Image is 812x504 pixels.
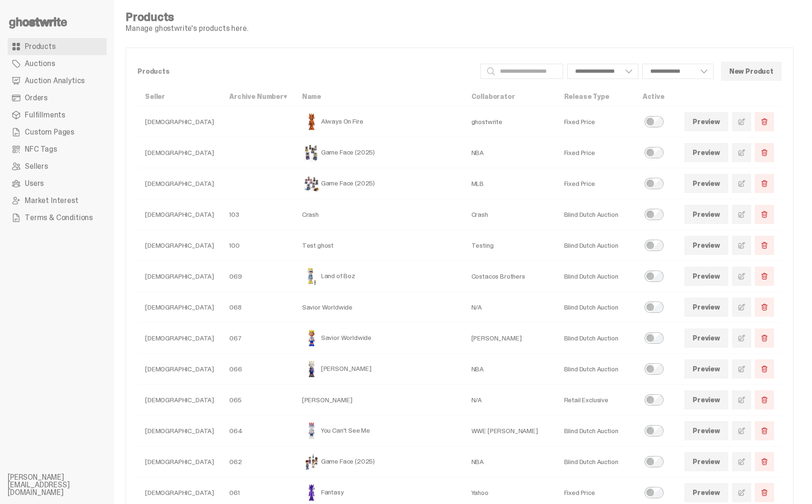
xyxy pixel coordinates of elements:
td: [DEMOGRAPHIC_DATA] [137,385,222,416]
td: [DEMOGRAPHIC_DATA] [137,416,222,446]
td: 100 [222,230,294,261]
a: Preview [685,205,728,224]
a: Preview [685,452,728,471]
span: Terms & Conditions [25,214,93,222]
button: Delete Product [755,267,774,286]
a: Auctions [8,55,107,72]
td: 065 [222,385,294,416]
img: Always On Fire [302,112,321,131]
td: Blind Dutch Auction [557,199,635,230]
p: Products [137,68,473,75]
td: Blind Dutch Auction [557,230,635,261]
td: Retail Exclusive [557,385,635,416]
span: Auctions [25,60,55,68]
a: Users [8,175,107,192]
a: Terms & Conditions [8,209,107,226]
a: Archive Number▾ [229,92,287,101]
th: Collaborator [464,87,557,107]
td: [DEMOGRAPHIC_DATA] [137,323,222,354]
td: You Can't See Me [294,416,464,446]
img: Eminem [302,359,321,378]
a: Preview [685,390,728,409]
a: Preview [685,112,728,131]
button: Delete Product [755,143,774,162]
span: Sellers [25,163,48,170]
td: [DEMOGRAPHIC_DATA] [137,107,222,137]
td: ghostwrite [464,107,557,137]
a: Preview [685,143,728,162]
td: Test ghost [294,230,464,261]
span: Users [25,180,44,187]
td: [DEMOGRAPHIC_DATA] [137,292,222,323]
td: N/A [464,292,557,323]
td: [DEMOGRAPHIC_DATA] [137,261,222,292]
a: Preview [685,267,728,286]
td: Land of Boz [294,261,464,292]
td: Blind Dutch Auction [557,292,635,323]
td: Testing [464,230,557,261]
span: Market Interest [25,197,78,204]
button: Delete Product [755,236,774,255]
span: Auction Analytics [25,77,85,85]
a: Preview [685,236,728,255]
img: Game Face (2025) [302,143,321,162]
a: Preview [685,329,728,348]
th: Name [294,87,464,107]
td: Savior Worldwide [294,323,464,354]
span: Orders [25,94,48,102]
button: Delete Product [755,390,774,409]
td: [DEMOGRAPHIC_DATA] [137,199,222,230]
a: Preview [685,174,728,193]
th: Release Type [557,87,635,107]
td: [DEMOGRAPHIC_DATA] [137,168,222,199]
td: 066 [222,354,294,385]
h4: Products [126,11,248,23]
td: [DEMOGRAPHIC_DATA] [137,137,222,168]
span: Fulfillments [25,111,65,119]
a: Orders [8,89,107,107]
td: MLB [464,168,557,199]
td: Fixed Price [557,107,635,137]
button: Delete Product [755,112,774,131]
td: 069 [222,261,294,292]
td: Blind Dutch Auction [557,416,635,446]
img: Game Face (2025) [302,452,321,471]
a: Preview [685,298,728,317]
button: Delete Product [755,421,774,440]
td: 103 [222,199,294,230]
td: Game Face (2025) [294,137,464,168]
a: Preview [685,483,728,502]
td: Blind Dutch Auction [557,261,635,292]
button: New Product [721,62,782,81]
img: Game Face (2025) [302,174,321,193]
img: Fantasy [302,483,321,502]
td: N/A [464,385,557,416]
td: WWE [PERSON_NAME] [464,416,557,446]
td: 064 [222,416,294,446]
li: [PERSON_NAME][EMAIL_ADDRESS][DOMAIN_NAME] [8,474,122,496]
td: [DEMOGRAPHIC_DATA] [137,354,222,385]
img: Savior Worldwide [302,329,321,348]
td: Blind Dutch Auction [557,323,635,354]
td: Fixed Price [557,137,635,168]
span: ▾ [284,92,287,101]
td: NBA [464,446,557,477]
td: Game Face (2025) [294,446,464,477]
td: 067 [222,323,294,354]
a: Active [643,92,665,101]
td: Always On Fire [294,107,464,137]
a: NFC Tags [8,141,107,158]
td: 062 [222,446,294,477]
button: Delete Product [755,174,774,193]
a: Market Interest [8,192,107,209]
a: Preview [685,421,728,440]
td: NBA [464,137,557,168]
td: Blind Dutch Auction [557,354,635,385]
td: [DEMOGRAPHIC_DATA] [137,230,222,261]
td: Crash [464,199,557,230]
img: Land of Boz [302,267,321,286]
button: Delete Product [755,452,774,471]
td: Savior Worldwide [294,292,464,323]
button: Delete Product [755,359,774,378]
img: You Can't See Me [302,421,321,440]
